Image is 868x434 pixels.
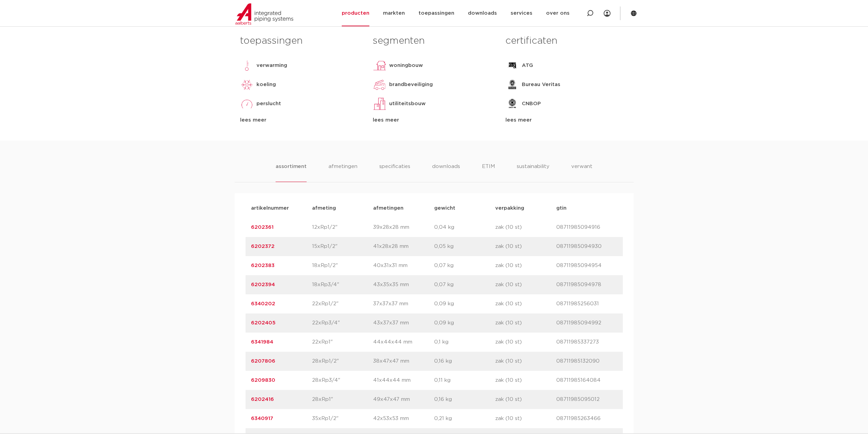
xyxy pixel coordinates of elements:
p: ATG [522,61,533,70]
p: 0,11 kg [434,376,495,384]
p: 0,07 kg [434,281,495,289]
p: zak (10 st) [495,242,556,251]
p: perslucht [256,100,281,108]
p: 41x44x44 mm [373,376,434,384]
li: afmetingen [328,163,357,182]
p: 0,05 kg [434,242,495,251]
p: Bureau Veritas [522,81,560,89]
p: 22xRp1" [312,338,373,346]
a: 6202394 [251,282,275,287]
p: 08711985256031 [556,300,617,308]
img: brandbeveiliging [373,78,386,92]
p: 43x37x37 mm [373,319,434,327]
p: 0,16 kg [434,395,495,404]
p: 12xRp1/2" [312,223,373,232]
div: lees meer [240,116,363,124]
img: woningbouw [373,59,386,72]
li: assortiment [276,163,307,182]
div: lees meer [373,116,495,124]
h3: certificaten [505,34,628,48]
p: woningbouw [389,61,423,70]
p: 08711985094930 [556,242,617,251]
p: 0,09 kg [434,300,495,308]
p: 18xRp1/2" [312,262,373,270]
p: verwarming [256,61,287,70]
p: zak (10 st) [495,357,556,365]
p: 08711985094954 [556,262,617,270]
p: zak (10 st) [495,262,556,270]
p: 42x53x53 mm [373,415,434,423]
p: zak (10 st) [495,376,556,384]
p: 43x35x35 mm [373,281,434,289]
p: 44x44x44 mm [373,338,434,346]
p: 08711985132090 [556,357,617,365]
p: 22xRp3/4" [312,319,373,327]
h3: toepassingen [240,34,363,48]
p: 28xRp3/4" [312,376,373,384]
img: verwarming [240,59,254,72]
p: koeling [256,81,276,89]
img: utiliteitsbouw [373,97,386,111]
p: 37x37x37 mm [373,300,434,308]
p: zak (10 st) [495,281,556,289]
p: artikelnummer [251,204,312,212]
p: zak (10 st) [495,415,556,423]
p: 35xRp1/2" [312,415,373,423]
img: perslucht [240,97,254,111]
li: ETIM [482,163,495,182]
img: CNBOP [505,97,519,111]
a: 6340917 [251,416,273,421]
p: 0,21 kg [434,415,495,423]
li: downloads [432,163,460,182]
a: 6202372 [251,244,275,249]
p: 0,1 kg [434,338,495,346]
p: 40x31x31 mm [373,262,434,270]
p: 18xRp3/4" [312,281,373,289]
p: afmeting [312,204,373,212]
p: 08711985094916 [556,223,617,232]
a: 6202416 [251,397,274,402]
img: koeling [240,78,254,92]
li: specificaties [379,163,410,182]
div: lees meer [505,116,628,124]
a: 6340202 [251,301,275,306]
p: CNBOP [522,100,541,108]
p: 0,09 kg [434,319,495,327]
p: 22xRp1/2" [312,300,373,308]
p: gtin [556,204,617,212]
p: 08711985337273 [556,338,617,346]
p: 0,07 kg [434,262,495,270]
p: zak (10 st) [495,319,556,327]
p: zak (10 st) [495,223,556,232]
p: brandbeveiliging [389,81,433,89]
p: gewicht [434,204,495,212]
p: 0,16 kg [434,357,495,365]
p: 08711985094978 [556,281,617,289]
p: 41x28x28 mm [373,242,434,251]
p: 49x47x47 mm [373,395,434,404]
a: 6341984 [251,339,273,345]
h3: segmenten [373,34,495,48]
p: 28xRp1/2" [312,357,373,365]
img: ATG [505,59,519,72]
a: 6202361 [251,225,274,230]
p: 08711985164084 [556,376,617,384]
a: 6202383 [251,263,275,268]
a: 6202405 [251,320,276,325]
a: 6207806 [251,359,275,364]
p: 38x47x47 mm [373,357,434,365]
p: 28xRp1" [312,395,373,404]
li: verwant [571,163,592,182]
a: 6209830 [251,378,275,383]
p: zak (10 st) [495,395,556,404]
p: 08711985095012 [556,395,617,404]
p: zak (10 st) [495,300,556,308]
p: utiliteitsbouw [389,100,426,108]
p: 08711985263466 [556,415,617,423]
p: zak (10 st) [495,338,556,346]
li: sustainability [517,163,549,182]
p: afmetingen [373,204,434,212]
p: 0,04 kg [434,223,495,232]
img: Bureau Veritas [505,78,519,92]
p: 08711985094992 [556,319,617,327]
